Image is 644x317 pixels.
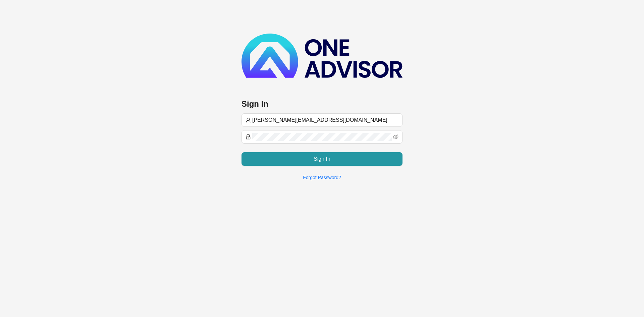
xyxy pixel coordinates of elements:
span: Sign In [314,155,330,163]
span: lock [246,134,251,140]
img: b89e593ecd872904241dc73b71df2e41-logo-dark.svg [241,34,402,78]
span: user [246,117,251,123]
h3: Sign In [241,99,402,109]
button: Sign In [241,152,402,166]
input: Username [252,116,398,124]
span: eye-invisible [393,134,398,140]
a: Forgot Password? [303,175,341,180]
